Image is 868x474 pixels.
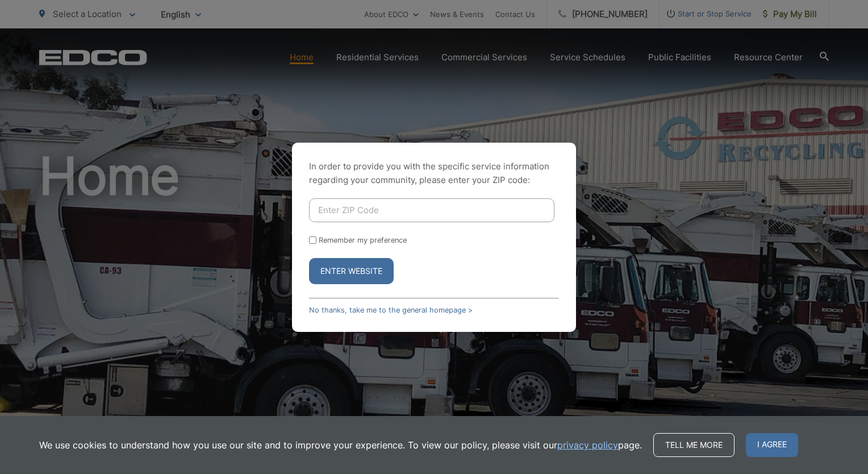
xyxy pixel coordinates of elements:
span: I agree [746,433,798,457]
a: Tell me more [653,433,735,457]
a: privacy policy [557,438,618,452]
input: Enter ZIP Code [309,198,554,222]
p: In order to provide you with the specific service information regarding your community, please en... [309,160,559,187]
label: Remember my preference [319,236,407,244]
button: Enter Website [309,258,394,284]
p: We use cookies to understand how you use our site and to improve your experience. To view our pol... [39,438,642,452]
a: No thanks, take me to the general homepage > [309,306,473,314]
